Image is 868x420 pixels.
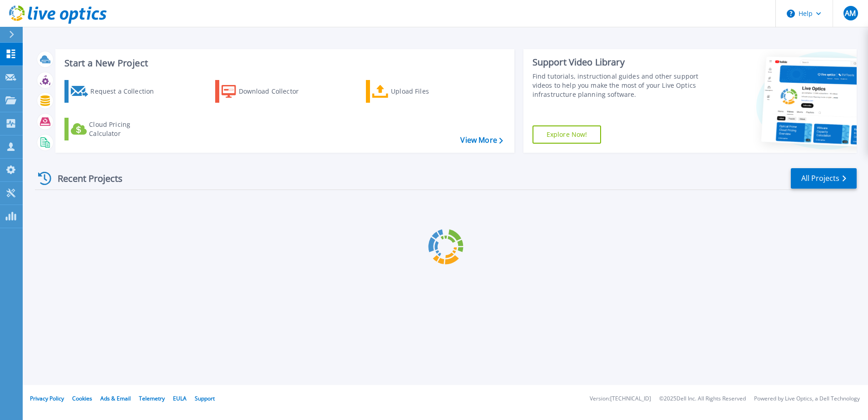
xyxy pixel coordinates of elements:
a: Download Collector [215,80,316,103]
a: View More [460,136,503,145]
div: Find tutorials, instructional guides and other support videos to help you make the most of your L... [533,72,702,99]
li: © 2025 Dell Inc. All Rights Reserved [659,396,746,402]
a: Telemetry [139,395,165,402]
a: Ads & Email [100,395,131,402]
div: Support Video Library [533,56,702,68]
a: Privacy Policy [30,395,64,402]
a: Support [195,395,215,402]
span: AM [845,10,856,17]
a: Explore Now! [533,125,602,144]
h3: Start a New Project [64,58,503,68]
li: Version: [TECHNICAL_ID] [590,396,651,402]
div: Upload Files [391,82,464,100]
li: Powered by Live Optics, a Dell Technology [754,396,860,402]
a: EULA [173,395,187,402]
div: Request a Collection [90,82,163,100]
a: Request a Collection [64,80,166,103]
a: Cloud Pricing Calculator [64,118,166,140]
div: Cloud Pricing Calculator [89,120,162,138]
div: Download Collector [239,82,311,100]
a: Upload Files [366,80,467,103]
div: Recent Projects [35,167,135,190]
a: All Projects [791,168,857,189]
a: Cookies [72,395,92,402]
